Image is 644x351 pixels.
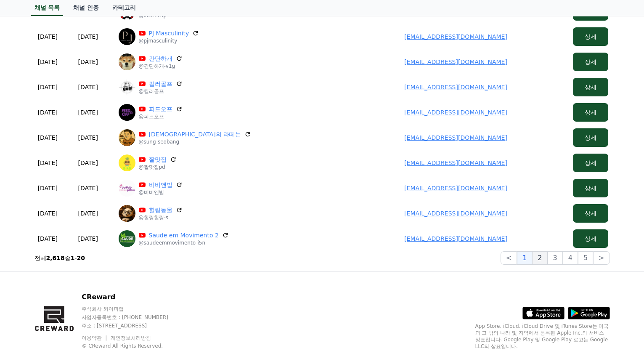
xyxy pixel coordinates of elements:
a: 상세 [573,58,608,65]
strong: 2,618 [46,255,65,261]
a: 상세 [573,109,608,116]
a: 상세 [573,33,608,40]
button: 상세 [573,27,608,46]
a: [EMAIL_ADDRESS][DOMAIN_NAME] [404,210,507,217]
a: [EMAIL_ADDRESS][DOMAIN_NAME] [404,84,507,90]
img: 킬러골프 [119,79,135,96]
a: 상세 [573,160,608,166]
p: App Store, iCloud, iCloud Drive 및 iTunes Store는 미국과 그 밖의 나라 및 지역에서 등록된 Apple Inc.의 서비스 상표입니다. Goo... [475,323,610,350]
p: @pjmasculinity [139,37,199,44]
a: [EMAIL_ADDRESS][DOMAIN_NAME] [404,58,507,65]
p: @짤맛집pd [139,164,177,170]
p: 사업자등록번호 : [PHONE_NUMBER] [82,314,229,321]
button: 1 [517,251,532,265]
a: 짤맛집 [149,155,167,164]
a: 상세 [573,210,608,217]
p: [DATE] [38,184,58,192]
p: [DATE] [78,234,98,243]
p: [DATE] [38,133,58,142]
p: @킬러골프 [139,88,183,95]
button: < [501,251,517,265]
p: 주소 : [STREET_ADDRESS] [82,322,229,329]
a: [EMAIL_ADDRESS][DOMAIN_NAME] [404,134,507,141]
p: [DATE] [78,83,98,91]
button: 4 [563,251,578,265]
a: [EMAIL_ADDRESS][DOMAIN_NAME] [404,109,507,116]
a: Home [3,267,56,288]
p: [DATE] [38,83,58,91]
p: @간단하개-v1g [139,63,183,69]
button: 2 [532,251,547,265]
button: 상세 [573,154,608,172]
a: Saude em Movimento 2 [149,231,219,239]
p: [DATE] [78,209,98,218]
p: @saudeemmovimento-i5n [139,239,229,246]
button: 상세 [573,179,608,197]
p: [DATE] [78,32,98,41]
p: @피드오프 [139,113,183,120]
span: Home [21,279,36,286]
a: PJ Masculinity [149,29,189,37]
a: Settings [109,267,162,288]
a: 상세 [573,235,608,242]
p: @비비앤빕 [139,189,183,196]
p: [DATE] [38,159,58,167]
button: 상세 [573,103,608,122]
a: 킬러골프 [149,80,172,88]
p: © CReward All Rights Reserved. [82,343,229,349]
p: [DATE] [78,184,98,192]
a: Messages [56,267,109,288]
img: 간단하개 [119,53,135,70]
a: 피드오프 [149,105,172,113]
button: 상세 [573,204,608,223]
img: 피드오프 [119,104,135,121]
img: 비비앤빕 [119,180,135,197]
img: PJ Masculinity [119,28,135,45]
button: 3 [548,251,563,265]
p: 주식회사 와이피랩 [82,306,229,312]
span: Messages [70,280,95,287]
p: [DATE] [78,108,98,117]
a: [DEMOGRAPHIC_DATA]의 라떼는 [149,130,241,138]
strong: 20 [77,255,85,261]
a: [EMAIL_ADDRESS][DOMAIN_NAME] [404,33,507,40]
button: 상세 [573,78,608,96]
span: Settings [125,279,145,286]
p: @힐링힐링-s [139,214,183,221]
a: 힐링동물 [149,206,172,214]
button: 5 [578,251,593,265]
a: 이용약관 [82,335,108,341]
a: 상세 [573,185,608,191]
button: > [593,251,610,265]
p: [DATE] [38,32,58,41]
p: [DATE] [78,58,98,66]
a: 상세 [573,134,608,141]
img: 짤맛집 [119,154,135,171]
a: 간단하개 [149,54,172,63]
img: 힐링동물 [119,205,135,222]
img: 성서방의 라떼는 [119,129,135,146]
p: [DATE] [78,159,98,167]
p: 전체 중 - [34,254,85,262]
a: [EMAIL_ADDRESS][DOMAIN_NAME] [404,185,507,191]
button: 상세 [573,229,608,248]
strong: 1 [71,255,75,261]
button: 상세 [573,53,608,71]
a: [EMAIL_ADDRESS][DOMAIN_NAME] [404,160,507,166]
a: 개인정보처리방침 [111,335,151,341]
a: 상세 [573,84,608,90]
a: [EMAIL_ADDRESS][DOMAIN_NAME] [404,235,507,242]
p: [DATE] [38,234,58,243]
p: [DATE] [38,58,58,66]
p: [DATE] [38,108,58,117]
img: Saude em Movimento 2 [119,230,135,247]
p: CReward [82,292,229,302]
p: @sung-seobang [139,138,252,145]
p: [DATE] [38,209,58,218]
button: 상세 [573,128,608,147]
p: [DATE] [78,133,98,142]
a: 비비앤빕 [149,181,172,189]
